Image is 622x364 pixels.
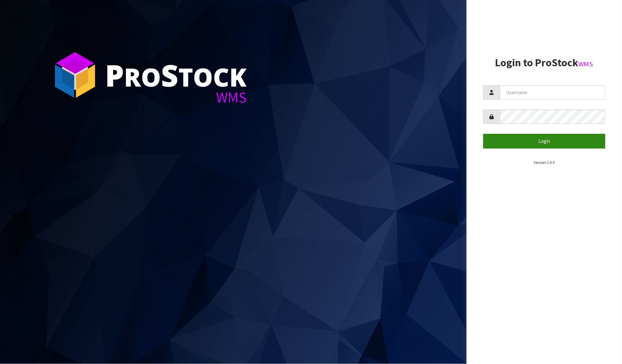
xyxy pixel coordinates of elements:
h2: Login to ProStock [483,57,606,69]
small: WMS [579,60,593,68]
input: Username [500,85,606,100]
img: ProStock Cube [50,50,100,100]
span: S [161,55,178,95]
small: Version 1.0.0 [534,160,555,165]
div: WMS [105,90,247,105]
button: Login [483,134,606,148]
span: P [105,55,124,95]
div: ro tock [105,60,247,90]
